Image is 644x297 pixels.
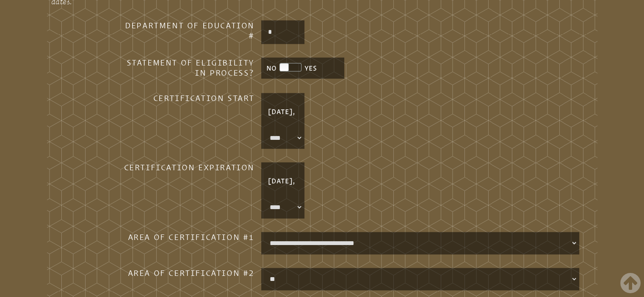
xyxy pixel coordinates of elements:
li: YES [301,63,317,73]
h3: Department of Education # [119,20,254,41]
p: [DATE], [263,101,303,122]
h3: Statement of Eligibility in process? [119,57,254,78]
p: [DATE], [263,171,303,191]
li: NO [266,63,279,73]
h3: Area of Certification #2 [119,268,254,278]
h3: Certification Start [119,93,254,103]
h3: Certification Expiration [119,162,254,172]
h3: Area of Certification #1 [119,232,254,242]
